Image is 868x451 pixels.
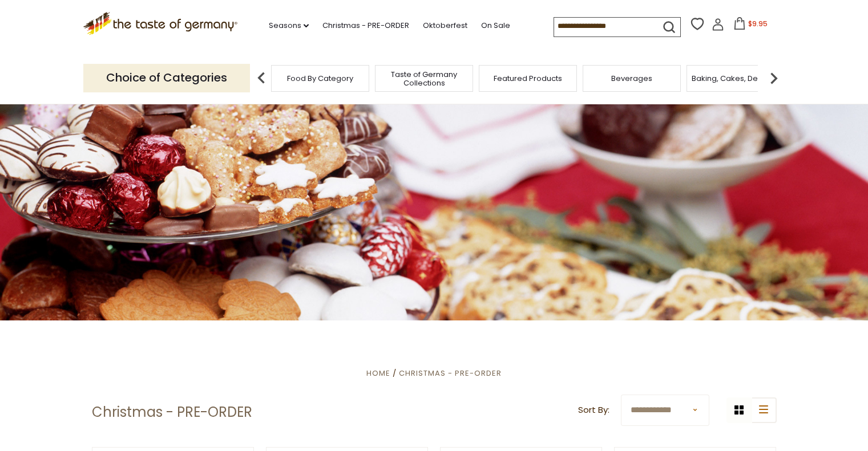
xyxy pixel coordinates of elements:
[399,368,502,379] a: Christmas - PRE-ORDER
[692,74,780,83] a: Baking, Cakes, Desserts
[366,368,390,379] a: Home
[250,67,273,90] img: previous arrow
[92,404,252,421] h1: Christmas - PRE-ORDER
[83,64,250,92] p: Choice of Categories
[423,19,467,32] a: Oktoberfest
[481,19,510,32] a: On Sale
[378,70,470,87] a: Taste of Germany Collections
[611,74,652,83] a: Beverages
[726,17,775,34] button: $9.95
[578,403,609,417] label: Sort By:
[762,67,785,90] img: next arrow
[322,19,409,32] a: Christmas - PRE-ORDER
[269,19,309,32] a: Seasons
[494,74,562,83] a: Featured Products
[287,74,353,83] a: Food By Category
[748,19,768,29] span: $9.95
